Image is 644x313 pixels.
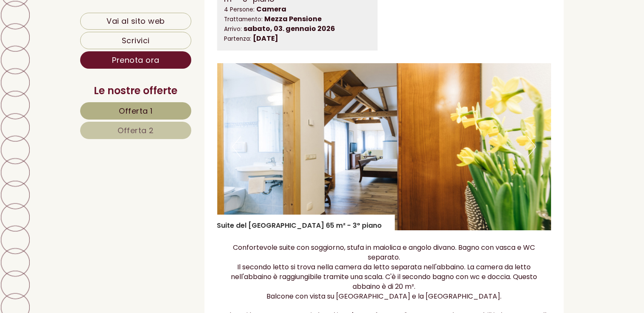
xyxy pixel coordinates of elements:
small: Trattamento: [224,15,263,23]
span: Offerta 1 [119,106,153,116]
button: Previous [232,136,241,157]
div: Suite del [GEOGRAPHIC_DATA] 65 m² - 3° piano [217,215,395,231]
b: Mezza Pensione [265,14,322,24]
div: Hotel Tenz [13,26,140,33]
button: Next [527,136,536,157]
div: Le nostre offerte [80,84,191,98]
a: Scrivici [80,32,191,49]
button: Invia [290,221,335,238]
div: mercoledì [143,6,192,20]
b: [DATE] [253,34,279,43]
b: sabato, 03. gennaio 2026 [244,24,336,34]
a: Prenota ora [80,51,191,69]
small: 22:35 [13,43,140,49]
div: Buon giorno, come possiamo aiutarla? [6,25,144,50]
b: Camera [257,4,287,14]
small: Partenza: [224,35,252,43]
img: image [217,63,552,230]
a: Vai al sito web [80,13,191,30]
span: Offerta 2 [118,125,154,136]
small: Arrivo: [224,25,242,33]
small: 4 Persone: [224,6,255,14]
